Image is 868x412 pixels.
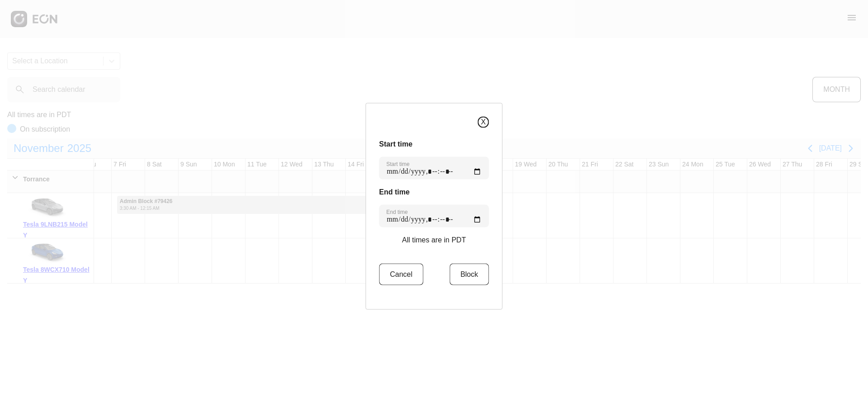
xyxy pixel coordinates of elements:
[402,234,466,245] p: All times are in PDT
[379,263,424,285] button: Cancel
[379,186,489,197] h3: End time
[387,160,410,167] label: Start time
[449,263,489,285] button: Block
[478,116,489,128] button: X
[379,138,489,149] h3: Start time
[387,208,408,215] label: End time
